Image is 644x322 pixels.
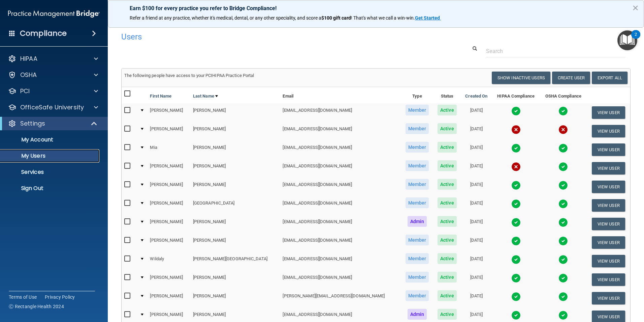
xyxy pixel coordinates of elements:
p: HIPAA [20,55,37,63]
td: [DATE] [461,196,492,215]
td: [PERSON_NAME] [147,159,190,178]
p: PCI [20,87,30,95]
td: [PERSON_NAME] [147,215,190,233]
a: First Name [150,92,171,100]
a: Terms of Use [9,294,37,300]
img: tick.e7d51cea.svg [511,292,521,301]
img: cross.ca9f0e7f.svg [558,125,568,134]
span: Active [438,142,457,153]
span: Active [438,253,457,264]
th: Status [433,87,461,103]
h4: Users [121,32,414,41]
img: tick.e7d51cea.svg [511,311,521,320]
a: Created On [465,92,487,100]
p: OfficeSafe University [20,103,84,111]
span: Member [406,123,429,134]
td: [DATE] [461,103,492,122]
button: View User [592,273,625,286]
td: [PERSON_NAME][GEOGRAPHIC_DATA] [190,252,280,270]
p: Earn $100 for every practice you refer to Bridge Compliance! [130,5,622,11]
button: View User [592,199,625,212]
td: [PERSON_NAME] [147,270,190,289]
div: 2 [635,34,637,43]
p: OSHA [20,71,37,79]
td: [DATE] [461,233,492,252]
a: OfficeSafe University [8,103,98,111]
span: Active [438,105,457,115]
span: Member [406,160,429,171]
td: [PERSON_NAME] [190,159,280,178]
td: [PERSON_NAME] [190,103,280,122]
td: [PERSON_NAME] [147,178,190,196]
td: [EMAIL_ADDRESS][DOMAIN_NAME] [280,252,401,270]
td: [EMAIL_ADDRESS][DOMAIN_NAME] [280,215,401,233]
td: [PERSON_NAME] [147,103,190,122]
button: View User [592,125,625,137]
a: Get Started [415,15,441,21]
button: View User [592,255,625,267]
td: [DATE] [461,159,492,178]
span: Active [438,123,457,134]
a: Last Name [193,92,218,100]
td: [PERSON_NAME] [190,178,280,196]
span: Active [438,290,457,301]
span: Member [406,290,429,301]
td: [EMAIL_ADDRESS][DOMAIN_NAME] [280,159,401,178]
td: [PERSON_NAME] [147,122,190,140]
th: Type [401,87,433,103]
td: [PERSON_NAME] [147,196,190,215]
td: Mia [147,140,190,159]
button: View User [592,181,625,193]
img: tick.e7d51cea.svg [558,181,568,190]
h4: Compliance [20,29,67,38]
p: Services [4,169,96,176]
p: Settings [20,119,45,128]
td: [DATE] [461,252,492,270]
td: [DATE] [461,215,492,233]
img: tick.e7d51cea.svg [511,199,521,209]
img: tick.e7d51cea.svg [558,292,568,301]
span: Member [406,253,429,264]
button: View User [592,218,625,230]
span: Member [406,179,429,190]
span: Refer a friend at any practice, whether it's medical, dental, or any other speciality, and score a [130,15,321,21]
p: My Users [4,153,96,159]
span: Active [438,235,457,245]
span: Active [438,160,457,171]
td: [DATE] [461,289,492,307]
img: tick.e7d51cea.svg [558,236,568,246]
button: View User [592,236,625,249]
span: Member [406,105,429,115]
th: HIPAA Compliance [492,87,540,103]
td: [EMAIL_ADDRESS][DOMAIN_NAME] [280,122,401,140]
img: tick.e7d51cea.svg [511,143,521,153]
img: tick.e7d51cea.svg [511,236,521,246]
td: [PERSON_NAME] [190,289,280,307]
td: [PERSON_NAME] [190,233,280,252]
td: [DATE] [461,270,492,289]
img: tick.e7d51cea.svg [511,273,521,283]
td: [DATE] [461,178,492,196]
p: My Account [4,136,96,143]
button: Create User [552,72,590,84]
span: ! That's what we call a win-win. [351,15,415,21]
strong: Get Started [415,15,440,21]
td: [EMAIL_ADDRESS][DOMAIN_NAME] [280,233,401,252]
td: [PERSON_NAME] [147,289,190,307]
button: View User [592,106,625,119]
img: tick.e7d51cea.svg [558,255,568,264]
th: Email [280,87,401,103]
a: Settings [8,119,98,128]
td: [GEOGRAPHIC_DATA] [190,196,280,215]
img: tick.e7d51cea.svg [558,106,568,116]
span: Active [438,272,457,283]
input: Search [486,45,625,57]
td: [PERSON_NAME] [147,233,190,252]
span: Active [438,309,457,320]
button: View User [592,162,625,175]
img: tick.e7d51cea.svg [511,181,521,190]
td: [EMAIL_ADDRESS][DOMAIN_NAME] [280,103,401,122]
td: [EMAIL_ADDRESS][DOMAIN_NAME] [280,270,401,289]
button: Open Resource Center, 2 new notifications [617,30,637,50]
img: tick.e7d51cea.svg [511,218,521,227]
